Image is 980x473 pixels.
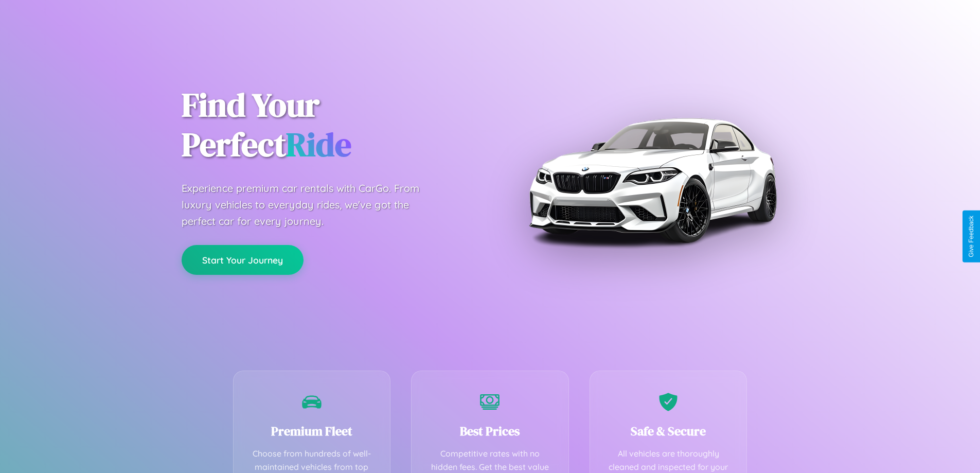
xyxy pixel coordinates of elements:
p: Experience premium car rentals with CarGo. From luxury vehicles to everyday rides, we've got the ... [182,180,439,230]
h3: Premium Fleet [249,423,375,440]
h1: Find Your Perfect [182,85,475,165]
div: Give Feedback [968,216,975,257]
h3: Safe & Secure [605,423,732,440]
h3: Best Prices [427,423,553,440]
span: Ride [286,122,351,167]
button: Start Your Journey [182,245,304,275]
img: Premium BMW car rental vehicle [524,51,781,309]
